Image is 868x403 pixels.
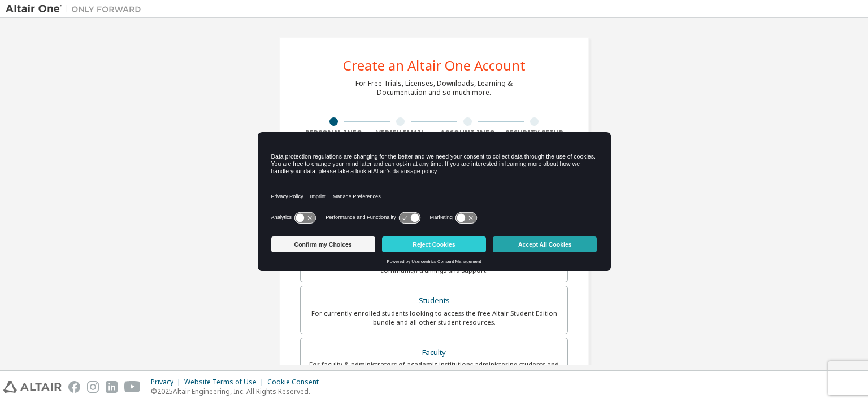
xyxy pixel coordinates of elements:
div: Privacy [151,378,184,387]
div: For Free Trials, Licenses, Downloads, Learning & Documentation and so much more. [355,79,513,97]
div: Account Info [434,129,501,138]
img: linkedin.svg [106,381,118,393]
div: Students [307,293,561,309]
div: Personal Info [300,129,367,138]
img: youtube.svg [124,381,141,393]
div: Verify Email [367,129,435,138]
img: Altair One [6,3,147,15]
div: Create an Altair One Account [343,59,526,72]
img: facebook.svg [68,381,80,393]
div: Cookie Consent [267,378,325,387]
div: Security Setup [501,129,568,138]
div: For currently enrolled students looking to access the free Altair Student Edition bundle and all ... [307,309,561,327]
img: altair_logo.svg [3,381,62,393]
div: Faculty [307,345,561,361]
p: © 2025 Altair Engineering, Inc. All Rights Reserved. [151,387,325,396]
img: instagram.svg [87,381,99,393]
div: Website Terms of Use [184,378,267,387]
div: For faculty & administrators of academic institutions administering students and accessing softwa... [307,360,561,378]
